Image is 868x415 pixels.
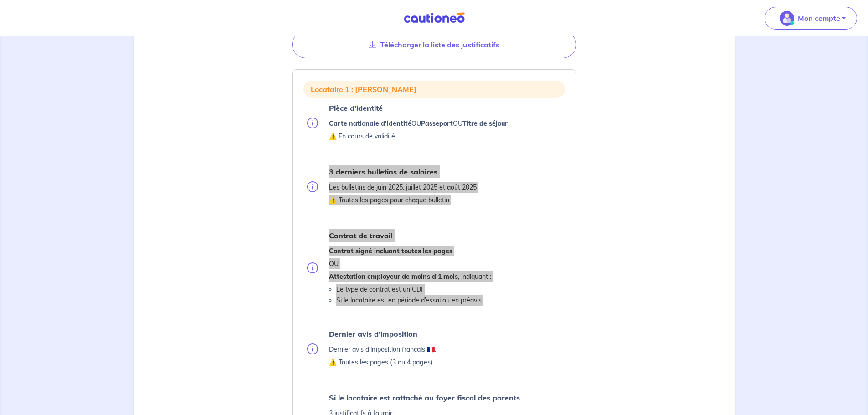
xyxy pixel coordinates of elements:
[780,11,794,26] img: illu_account_valid_menu.svg
[329,344,436,355] p: Dernier avis d'imposition français 🇫🇷.
[329,118,508,129] p: OU OU
[303,81,565,98] div: Locataire 1 : [PERSON_NAME]
[307,262,318,273] img: info.svg
[329,272,458,281] strong: Attestation employeur de moins d'1 mois
[307,118,318,128] img: info.svg
[329,182,477,193] p: Les bulletins de juin 2025, juillet 2025 et août 2025
[329,103,383,113] strong: Pièce d’identité
[307,343,318,354] img: info.svg
[307,181,318,192] img: info.svg
[329,131,508,142] p: ⚠️ En cours de validité
[329,258,491,269] p: OU
[329,247,452,255] strong: Contrat signé incluant toutes les pages
[329,393,520,402] strong: Si le locataire est rattaché au foyer fiscal des parents
[329,329,417,338] strong: Dernier avis d'imposition
[329,119,411,128] strong: Carte nationale d'identité
[421,119,453,128] strong: Passeport
[765,7,857,30] button: illu_account_valid_menu.svgMon compte
[798,13,840,24] p: Mon compte
[329,231,392,240] strong: Contrat de travail
[292,31,576,58] button: Télécharger la liste des justificatifs
[329,357,436,368] p: ⚠️ Toutes les pages (3 ou 4 pages)
[462,119,508,128] strong: Titre de séjour
[336,295,491,306] li: Si le locataire est en période d’essai ou en préavis.
[400,12,468,24] img: Cautioneo
[336,284,491,295] li: Le type de contrat est un CDI
[329,167,437,176] strong: 3 derniers bulletins de salaires
[329,195,477,205] p: ⚠️ Toutes les pages pour chaque bulletin
[329,271,491,282] p: , indiquant :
